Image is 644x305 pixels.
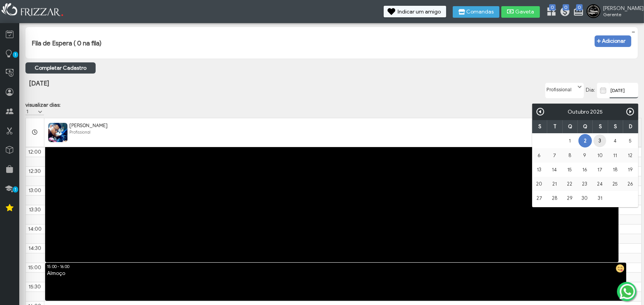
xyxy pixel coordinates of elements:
[28,149,41,155] span: 12:00
[593,192,606,204] a: 31
[563,149,576,162] a: 8
[546,83,577,93] label: Profissional
[614,124,617,130] span: Sábado
[25,102,61,108] label: visualizar dias:
[563,163,576,176] a: 15
[593,163,606,176] a: 17
[453,6,499,18] button: Comandas
[573,6,581,18] a: 0
[28,226,42,232] span: 14:00
[568,109,589,115] span: select month
[549,4,556,10] span: 0
[548,163,561,176] a: 14
[599,124,602,130] span: Sexta
[578,149,591,162] a: 9
[538,124,541,130] span: Segunda
[533,178,546,190] a: 20
[578,134,592,147] a: 2
[13,186,18,193] span: 1
[576,4,583,10] span: 0
[548,178,561,190] a: 21
[624,134,637,147] a: 5
[568,124,572,130] span: Quarta
[29,187,41,194] span: 13:00
[590,109,603,115] span: select year
[548,192,561,204] a: 28
[546,6,554,18] a: 0
[586,87,595,93] span: Dia:
[618,282,637,301] img: whatsapp.png
[616,264,624,273] img: almoco.png
[553,124,556,130] span: Terça
[629,28,637,35] button: −
[595,35,631,47] button: Adicionar
[603,5,638,12] span: [PERSON_NAME]
[593,149,606,162] a: 10
[563,134,576,147] a: 1
[609,134,622,147] a: 4
[609,149,622,162] a: 11
[603,12,638,17] span: Gerente
[578,163,591,176] a: 16
[583,124,587,130] span: Quin ta
[29,206,41,213] span: 13:30
[624,178,637,190] a: 26
[29,168,41,174] span: 12:30
[69,122,108,128] span: [PERSON_NAME]
[624,163,637,176] a: 19
[593,134,606,147] a: 3
[25,62,96,74] a: Completar Cadastro
[578,192,591,204] a: 30
[25,108,37,115] label: 1
[610,83,638,98] input: data
[593,178,606,190] a: 24
[384,6,446,17] button: Indicar um amigo
[533,163,546,176] a: 13
[467,9,494,15] span: Comandas
[609,178,622,190] a: 25
[32,39,101,47] h3: Fila de Espera ( 0 na fila)
[515,9,534,15] span: Gaveta
[563,178,576,190] a: 22
[598,86,608,95] img: calendar-01.svg
[69,130,90,135] span: Profissional
[629,124,632,130] span: Domingo
[398,9,441,15] span: Indicar um amigo
[533,192,546,204] a: 27
[29,245,41,251] span: 14:30
[609,163,622,176] a: 18
[48,123,67,142] img: FuncionarioFotoBean_get.xhtml
[47,264,69,269] span: 15:00 - 16:00
[13,52,18,58] span: 1
[578,178,591,190] a: 23
[28,264,41,271] span: 15:00
[624,149,637,162] a: 12
[548,149,561,162] a: 7
[45,270,627,277] div: Almoço
[563,192,576,204] a: 29
[560,6,567,18] a: 0
[29,283,41,290] span: 15:30
[29,79,49,87] span: [DATE]
[536,107,545,116] a: Anterior
[587,4,640,20] a: [PERSON_NAME] Gerente
[501,6,540,18] button: Gaveta
[563,4,569,10] span: 0
[625,107,635,116] a: Próximo
[533,149,546,162] a: 6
